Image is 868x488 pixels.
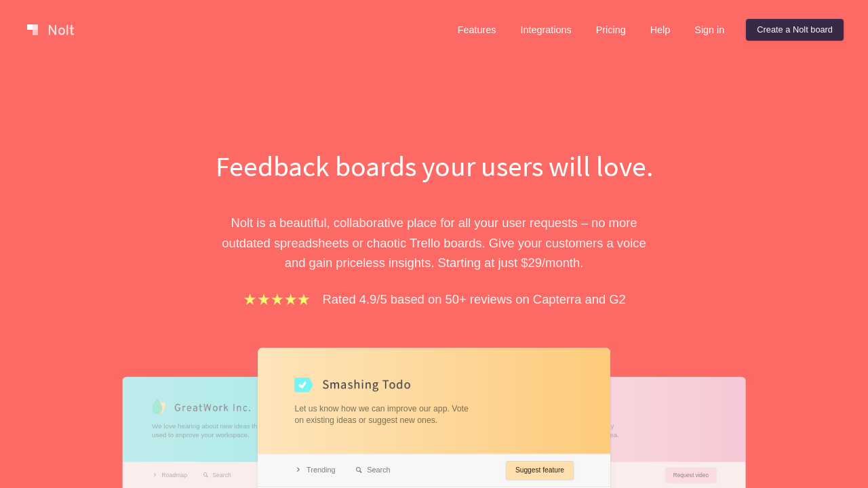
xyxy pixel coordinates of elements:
[684,19,735,41] a: Sign in
[509,19,582,41] a: Integrations
[447,19,507,41] a: Features
[323,289,626,309] p: Rated 4.9/5 based on 50+ reviews on Capterra and G2
[639,19,682,41] a: Help
[200,146,668,186] h1: Feedback boards your users will love.
[242,291,311,307] img: stars.b067e34983.png
[200,213,668,272] p: Nolt is a beautiful, collaborative place for all your user requests – no more outdated spreadshee...
[585,19,637,41] a: Pricing
[746,19,844,41] a: Create a Nolt board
